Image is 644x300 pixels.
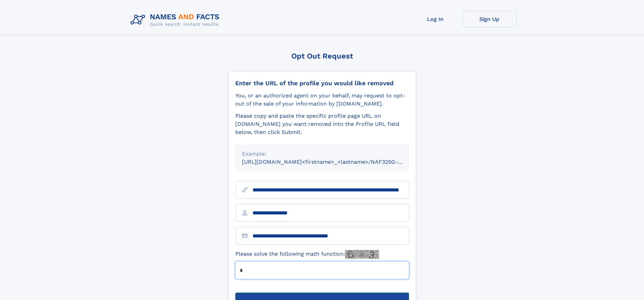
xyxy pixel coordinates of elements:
div: Example: [242,150,402,158]
a: Log In [408,11,462,27]
div: Please copy and paste the specific profile page URL on [DOMAIN_NAME] you want removed into the Pr... [235,112,409,136]
div: Enter the URL of the profile you would like removed [235,79,409,87]
div: You, or an authorized agent on your behalf, may request to opt-out of the sale of your informatio... [235,92,409,108]
small: [URL][DOMAIN_NAME]<firstname>_<lastname>/NAF325G-xxxxxxxx [242,159,422,165]
img: Logo Names and Facts [128,11,225,29]
div: Opt Out Request [228,52,416,60]
a: Sign Up [462,11,517,27]
label: Please solve the following math function: [235,250,379,259]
